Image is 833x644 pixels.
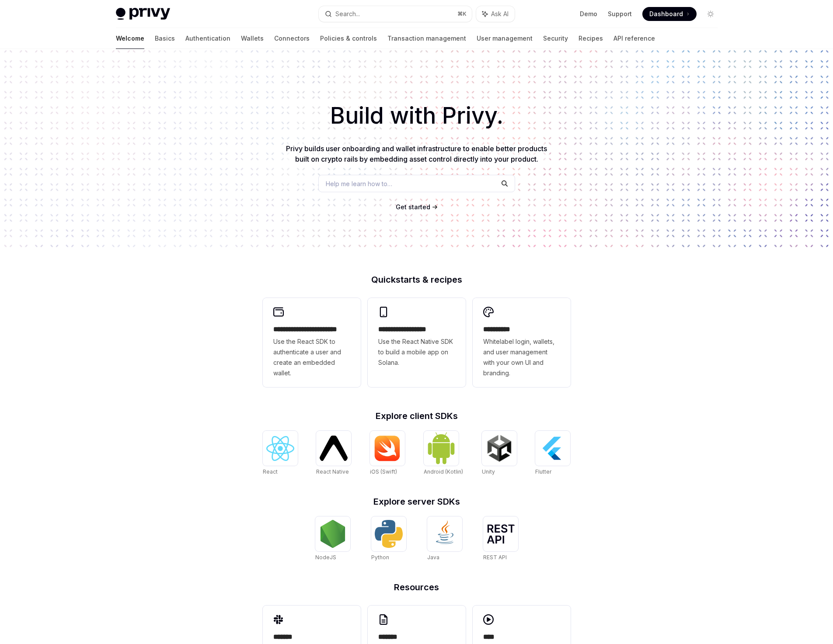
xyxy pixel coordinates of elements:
[263,583,571,592] h2: Resources
[608,10,632,18] a: Support
[286,144,547,163] span: Privy builds user onboarding and wallet infrastructure to enable better products built on crypto ...
[263,497,571,506] h2: Explore server SDKs
[326,179,392,188] span: Help me learn how to…
[457,10,467,17] span: ⌘ K
[116,28,144,49] a: Welcome
[378,336,455,368] span: Use the React Native SDK to build a mobile app on Solana.
[319,6,472,22] button: Search...⌘K
[427,554,439,561] span: Java
[320,436,348,460] img: React Native
[370,468,397,475] span: iOS (Swift)
[482,431,517,476] a: UnityUnity
[387,28,466,49] a: Transaction management
[704,7,718,21] button: Toggle dark mode
[483,336,560,378] span: Whitelabel login, wallets, and user management with your own UI and branding.
[613,28,655,49] a: API reference
[266,436,294,461] img: React
[477,28,533,49] a: User management
[579,28,603,49] a: Recipes
[535,468,551,475] span: Flutter
[315,516,350,562] a: NodeJSNodeJS
[316,468,349,475] span: React Native
[485,434,513,462] img: Unity
[155,28,175,49] a: Basics
[316,431,351,476] a: React NativeReact Native
[335,9,360,19] div: Search...
[483,516,518,562] a: REST APIREST API
[580,10,597,18] a: Demo
[319,520,347,548] img: NodeJS
[368,298,466,387] a: **** **** **** ***Use the React Native SDK to build a mobile app on Solana.
[431,520,459,548] img: Java
[482,468,495,475] span: Unity
[543,28,568,49] a: Security
[535,431,570,476] a: FlutterFlutter
[263,431,298,476] a: ReactReact
[185,28,230,49] a: Authentication
[315,554,336,561] span: NodeJS
[476,6,515,22] button: Ask AI
[273,336,350,378] span: Use the React SDK to authenticate a user and create an embedded wallet.
[427,432,455,464] img: Android (Kotlin)
[375,520,403,548] img: Python
[473,298,571,387] a: **** *****Whitelabel login, wallets, and user management with your own UI and branding.
[649,10,683,18] span: Dashboard
[424,468,463,475] span: Android (Kotlin)
[263,468,278,475] span: React
[373,435,401,461] img: iOS (Swift)
[396,203,430,211] span: Get started
[274,28,310,49] a: Connectors
[263,412,571,420] h2: Explore client SDKs
[116,8,170,20] img: light logo
[263,275,571,284] h2: Quickstarts & recipes
[371,554,389,561] span: Python
[539,434,567,462] img: Flutter
[424,431,463,476] a: Android (Kotlin)Android (Kotlin)
[483,554,507,561] span: REST API
[371,516,406,562] a: PythonPython
[241,28,264,49] a: Wallets
[487,524,515,544] img: REST API
[14,99,819,133] h1: Build with Privy.
[370,431,405,476] a: iOS (Swift)iOS (Swift)
[642,7,697,21] a: Dashboard
[427,516,462,562] a: JavaJava
[396,203,430,211] a: Get started
[491,10,509,18] span: Ask AI
[320,28,377,49] a: Policies & controls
